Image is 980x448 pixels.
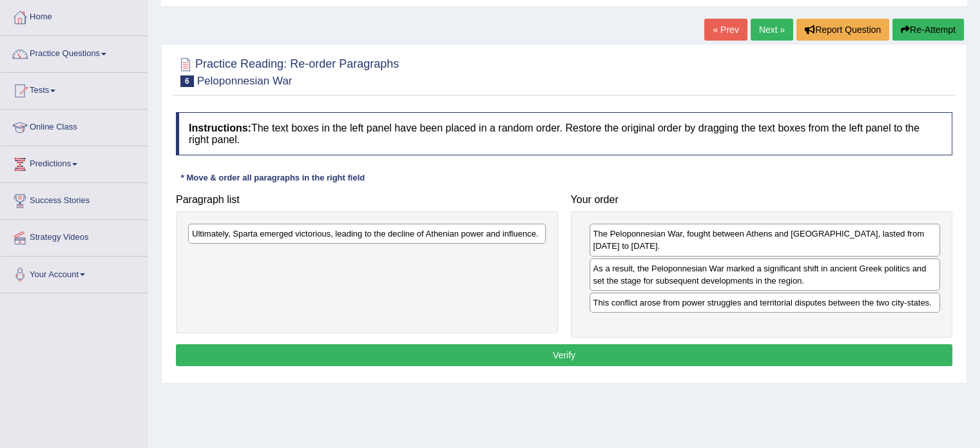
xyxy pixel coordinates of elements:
[571,194,953,206] h4: Your order
[197,75,293,87] small: Peloponnesian War
[1,183,148,215] a: Success Stories
[176,194,558,206] h4: Paragraph list
[1,36,148,68] a: Practice Questions
[796,19,889,41] button: Report Question
[590,224,941,256] div: The Peloponnesian War, fought between Athens and [GEOGRAPHIC_DATA], lasted from [DATE] to [DATE].
[892,19,964,41] button: Re-Attempt
[176,55,399,87] h2: Practice Reading: Re-order Paragraphs
[176,112,952,155] h4: The text boxes in the left panel have been placed in a random order. Restore the original order b...
[590,293,941,313] div: This conflict arose from power struggles and territorial disputes between the two city-states.
[704,19,747,41] a: « Prev
[188,224,546,244] div: Ultimately, Sparta emerged victorious, leading to the decline of Athenian power and influence.
[180,75,194,87] span: 6
[590,258,941,291] div: As a result, the Peloponnesian War marked a significant shift in ancient Greek politics and set t...
[176,344,952,366] button: Verify
[1,146,148,179] a: Predictions
[1,110,148,142] a: Online Class
[1,257,148,289] a: Your Account
[1,73,148,105] a: Tests
[189,122,251,133] b: Instructions:
[751,19,793,41] a: Next »
[176,171,370,184] div: * Move & order all paragraphs in the right field
[1,220,148,252] a: Strategy Videos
